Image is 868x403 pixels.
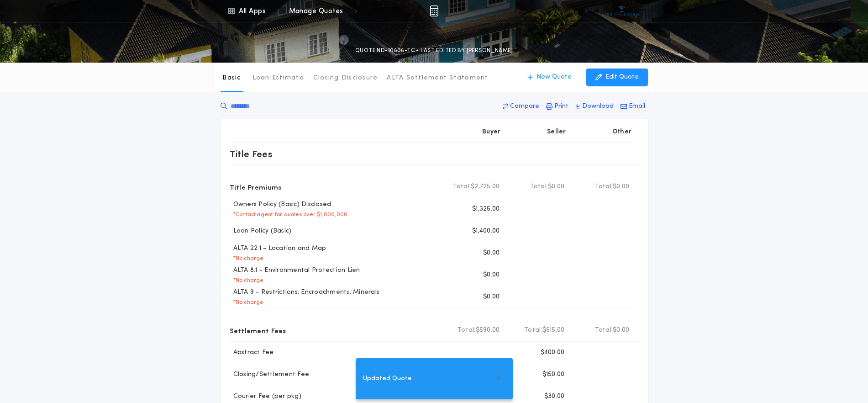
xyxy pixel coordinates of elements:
[230,299,264,306] p: * No charge
[230,147,273,161] p: Title Fees
[222,74,241,83] p: Basic
[582,102,614,111] p: Download
[482,127,500,137] p: Buyer
[230,288,380,297] p: ALTA 9 - Restrictions, Encroachments, Minerals
[253,74,304,83] p: Loan Estimate
[483,292,500,302] p: $0.00
[530,182,548,191] b: Total:
[476,326,500,335] span: $590.00
[518,69,581,86] button: New Quote
[230,323,286,338] p: Settlement Fees
[613,326,629,335] span: $0.00
[554,102,568,111] p: Print
[458,326,476,335] b: Total:
[472,205,500,214] p: $1,325.00
[313,74,378,83] p: Closing Disclosure
[629,102,645,111] p: Email
[595,326,613,335] b: Total:
[612,127,631,137] p: Other
[230,255,264,262] p: * No charge
[537,73,572,82] p: New Quote
[547,127,566,137] p: Seller
[230,211,348,218] p: * Contact agent for quotes over $1,000,000
[548,182,564,191] span: $0.00
[230,200,331,209] p: Owners Policy (Basic) Disclosed
[387,74,488,83] p: ALTA Settlement Statement
[230,266,360,275] p: ALTA 8.1 - Environmental Protection Lien
[230,180,282,194] p: Title Premiums
[483,270,500,280] p: $0.00
[613,182,629,191] span: $0.00
[363,374,412,384] span: Updated Quote
[586,69,648,86] button: Edit Quote
[605,73,639,82] p: Edit Quote
[510,102,539,111] p: Compare
[355,46,513,55] p: QUOTE ND-10606-TC - LAST EDITED BY [PERSON_NAME]
[483,249,500,258] p: $0.00
[230,348,274,357] p: Abstract Fee
[595,182,613,191] b: Total:
[500,98,542,115] button: Compare
[471,182,500,191] span: $2,725.00
[541,348,565,357] p: $400.00
[543,98,571,115] button: Print
[453,182,471,191] b: Total:
[472,227,500,236] p: $1,400.00
[605,6,639,16] img: vs-icon
[618,98,648,115] button: Email
[230,277,264,284] p: * No charge
[542,326,565,335] span: $615.00
[573,98,616,115] button: Download
[230,244,326,253] p: ALTA 22.1 - Location and Map
[430,5,438,16] img: img
[524,326,542,335] b: Total:
[230,227,292,236] p: Loan Policy (Basic)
